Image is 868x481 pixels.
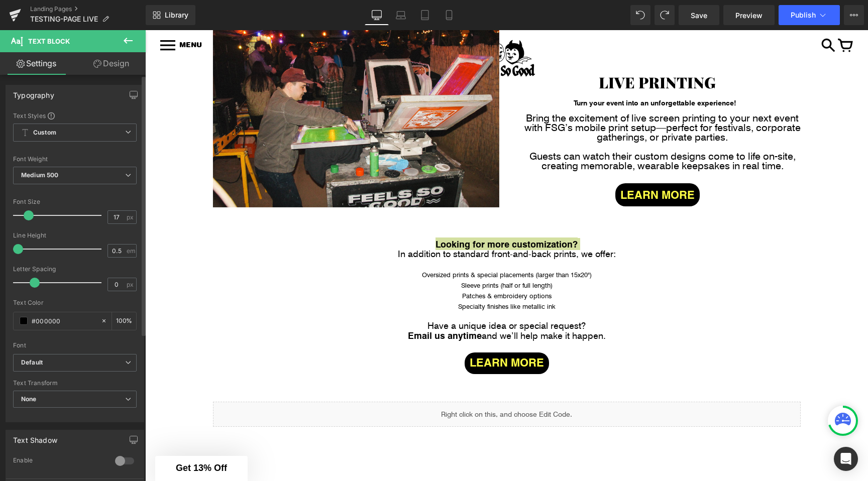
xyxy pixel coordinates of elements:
div: Text Shadow [13,430,57,444]
span: Specialty finishes like metallic ink [313,272,410,280]
b: Medium 500 [21,171,58,179]
span: Turn your event into an unforgettable experience! [428,68,591,77]
p: and we’ll help make it happen. [68,300,656,310]
span: LIVE PRINTING [454,42,571,62]
input: Color [32,315,96,326]
a: Desktop [365,5,389,25]
span: Library [165,11,188,20]
a: Landing Pages [30,5,146,13]
b: None [21,395,37,403]
div: Open Intercom Messenger [834,447,858,471]
div: Enable [13,456,105,467]
p: Bring the excitement of live screen printing to your next event with FSG’s mobile print setup—per... [379,83,656,111]
div: Font Weight [13,156,137,163]
div: Line Height [13,232,137,239]
p: In addition to standard front-and-back prints, we offer: [68,209,656,228]
span: Oversized prints & special placements (larger than 15x20") [277,240,447,249]
button: More [844,5,864,25]
div: Letter Spacing [13,266,137,273]
span: em [127,248,135,254]
a: Laptop [389,5,413,25]
button: Undo [630,5,650,25]
div: Font [13,342,137,349]
div: Text Color [13,299,137,306]
span: Sleeve prints (half or full length) [316,251,407,259]
button: Redo [655,5,675,25]
b: Custom [33,129,56,137]
span: Save [691,10,707,21]
p: Guests can watch their custom designs come to life on-site, creating memorable, wearable keepsake... [379,121,656,140]
span: Publish [791,11,816,19]
a: LEARN MORE [470,153,555,176]
a: Design [75,52,148,75]
p: Have a unique idea or special request? [68,291,656,300]
button: Publish [779,5,840,25]
span: Preview [735,10,763,21]
div: Text Styles [13,111,137,119]
span: Text Block [28,37,70,45]
span: px [127,281,135,288]
span: LEARN MORE [324,326,399,339]
div: Text Transform [13,380,137,387]
strong: Looking for more customization? [290,207,432,220]
div: Typography [13,85,54,99]
i: Default [21,358,43,367]
span: LEARN MORE [475,158,550,171]
a: LEARN MORE [319,322,404,344]
div: Font Size [13,198,137,205]
div: % [112,312,136,330]
span: px [127,214,135,220]
a: Mobile [437,5,461,25]
span: Patches & embroidery options [317,262,406,270]
span: TESTING-PAGE LIVE [30,15,98,23]
a: Preview [723,5,775,25]
a: New Library [146,5,195,25]
a: Tablet [413,5,437,25]
strong: Email us anytime [263,299,337,311]
a: LIVE PRINTING [449,5,576,62]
